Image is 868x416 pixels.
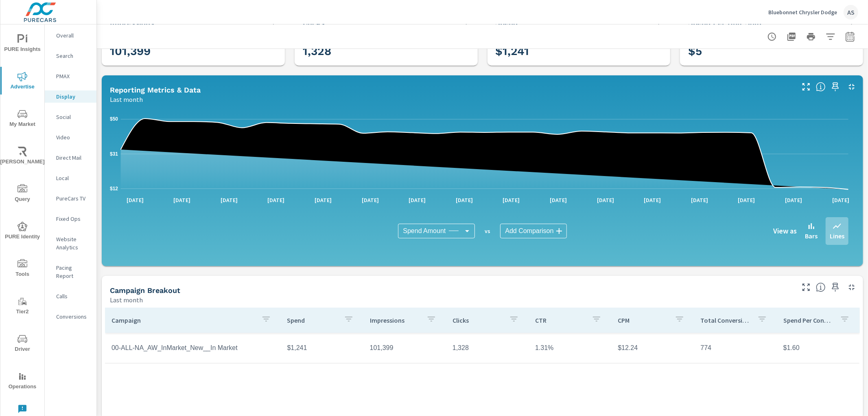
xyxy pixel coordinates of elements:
[56,194,90,202] p: PureCars TV
[110,44,277,58] h3: 101,399
[45,262,96,282] div: Pacing Report
[618,316,668,324] p: CPM
[3,72,42,92] span: Advertise
[3,147,42,167] span: [PERSON_NAME]
[262,196,291,204] p: [DATE]
[732,196,761,204] p: [DATE]
[3,184,42,204] span: Query
[105,338,281,358] td: 00-ALL-NA_AW_InMarket_New__In Market
[497,196,526,204] p: [DATE]
[56,313,90,321] p: Conversions
[3,372,42,392] span: Operations
[56,133,90,141] p: Video
[56,31,90,40] p: Overall
[829,80,842,93] span: Save this to your personalized report
[845,80,858,93] button: Minimize Widget
[830,231,844,241] p: Lines
[56,215,90,223] p: Fixed Ops
[110,117,118,122] text: $50
[816,82,826,92] span: Understand Display data over time and see how metrics compare to each other.
[777,338,859,358] td: $1.60
[168,196,196,204] p: [DATE]
[3,109,42,129] span: My Market
[45,50,96,62] div: Search
[121,196,149,204] p: [DATE]
[800,281,813,294] button: Make Fullscreen
[110,186,118,191] text: $12
[45,29,96,42] div: Overall
[56,92,90,101] p: Display
[45,310,96,323] div: Conversions
[453,316,503,324] p: Clicks
[773,227,797,235] h6: View as
[45,70,96,82] div: PMAX
[3,259,42,279] span: Tools
[363,338,446,358] td: 101,399
[403,227,446,235] span: Spend Amount
[303,44,470,58] h3: 1,328
[688,44,855,58] h3: $5
[591,196,620,204] p: [DATE]
[845,281,858,294] button: Minimize Widget
[45,290,96,302] div: Calls
[45,213,96,225] div: Fixed Ops
[446,338,529,358] td: 1,328
[3,222,42,242] span: PURE Identity
[842,29,858,45] button: Select Date Range
[45,192,96,205] div: PureCars TV
[685,196,714,204] p: [DATE]
[45,131,96,143] div: Video
[287,316,337,324] p: Spend
[56,154,90,162] p: Direct Mail
[56,235,90,251] p: Website Analytics
[768,9,837,16] p: Bluebonnet Chrysler Dodge
[3,34,42,54] span: PURE Insights
[110,86,201,94] h5: Reporting Metrics & Data
[110,151,118,157] text: $31
[544,196,573,204] p: [DATE]
[844,5,858,20] div: AS
[803,29,819,45] button: Print Report
[500,224,566,238] div: Add Comparison
[370,316,420,324] p: Impressions
[56,113,90,121] p: Social
[3,297,42,317] span: Tier2
[309,196,337,204] p: [DATE]
[110,295,143,305] p: Last month
[281,338,363,358] td: $1,241
[45,172,96,184] div: Local
[110,95,143,104] p: Last month
[110,286,180,295] h5: Campaign Breakout
[826,196,855,204] p: [DATE]
[56,292,90,300] p: Calls
[535,316,585,324] p: CTR
[56,264,90,280] p: Pacing Report
[496,44,662,58] h3: $1,241
[822,29,839,45] button: Apply Filters
[450,196,479,204] p: [DATE]
[403,196,431,204] p: [DATE]
[638,196,667,204] p: [DATE]
[800,80,813,93] button: Make Fullscreen
[829,281,842,294] span: Save this to your personalized report
[701,316,751,324] p: Total Conversions
[779,196,808,204] p: [DATE]
[694,338,777,358] td: 774
[56,52,90,60] p: Search
[215,196,243,204] p: [DATE]
[816,282,826,292] span: This is a summary of Display performance results by campaign. Each column can be sorted.
[783,316,833,324] p: Spend Per Conversion
[611,338,694,358] td: $12.24
[356,196,385,204] p: [DATE]
[112,316,255,324] p: Campaign
[56,72,90,80] p: PMAX
[45,90,96,103] div: Display
[45,152,96,164] div: Direct Mail
[398,224,475,238] div: Spend Amount
[475,227,500,235] p: vs
[3,334,42,354] span: Driver
[56,174,90,182] p: Local
[45,233,96,253] div: Website Analytics
[529,338,611,358] td: 1.31%
[45,111,96,123] div: Social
